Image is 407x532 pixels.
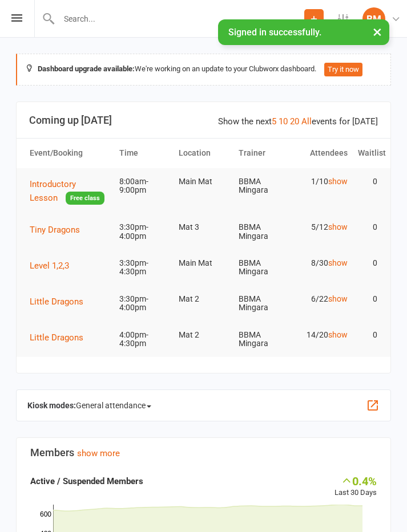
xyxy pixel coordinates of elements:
[114,250,174,286] td: 3:30pm-4:30pm
[353,286,382,312] td: 0
[301,116,312,127] a: All
[174,168,233,195] td: Main Mat
[66,192,104,205] span: Free class
[174,322,233,348] td: Mat 2
[290,116,299,127] a: 20
[30,297,83,307] span: Little Dragons
[335,474,377,487] div: 0.4%
[30,332,83,343] span: Little Dragons
[174,139,233,168] th: Location
[114,286,174,322] td: 3:30pm-4:00pm
[174,250,233,277] td: Main Mat
[353,250,382,277] td: 0
[30,223,88,237] button: Tiny Dragons
[328,258,348,267] a: show
[353,168,382,195] td: 0
[293,286,353,312] td: 6/22
[293,214,353,241] td: 5/12
[114,322,174,358] td: 4:00pm-4:30pm
[30,476,143,486] strong: Active / Suspended Members
[114,214,174,250] td: 3:30pm-4:00pm
[233,214,293,250] td: BBMA Mingara
[30,259,77,273] button: Level 1,2,3
[328,294,348,303] a: show
[293,168,353,195] td: 1/10
[362,7,385,30] div: BM
[174,214,233,241] td: Mat 3
[77,448,120,458] a: show more
[324,63,362,76] button: Try it now
[114,139,174,168] th: Time
[293,250,353,277] td: 8/30
[233,139,293,168] th: Trainer
[228,27,321,38] span: Signed in successfully.
[30,261,69,271] span: Level 1,2,3
[218,115,378,128] div: Show the next events for [DATE]
[30,179,76,203] span: Introductory Lesson
[76,396,151,415] span: General attendance
[233,168,293,204] td: BBMA Mingara
[114,168,174,204] td: 8:00am-9:00pm
[353,139,382,168] th: Waitlist
[328,330,348,339] a: show
[293,322,353,348] td: 14/20
[29,115,378,126] h3: Coming up [DATE]
[272,116,276,127] a: 5
[353,214,382,241] td: 0
[233,322,293,358] td: BBMA Mingara
[233,286,293,322] td: BBMA Mingara
[25,139,114,168] th: Event/Booking
[30,447,377,458] h3: Members
[30,295,91,308] button: Little Dragons
[335,474,377,499] div: Last 30 Days
[328,177,348,186] a: show
[30,177,109,205] button: Introductory LessonFree class
[233,250,293,286] td: BBMA Mingara
[174,286,233,312] td: Mat 2
[38,64,135,73] strong: Dashboard upgrade available:
[30,225,80,235] span: Tiny Dragons
[293,139,353,168] th: Attendees
[27,401,76,410] strong: Kiosk modes:
[55,11,304,27] input: Search...
[353,322,382,348] td: 0
[16,54,391,86] div: We're working on an update to your Clubworx dashboard.
[279,116,288,127] a: 10
[30,331,91,344] button: Little Dragons
[367,19,388,44] button: ×
[328,222,348,232] a: show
